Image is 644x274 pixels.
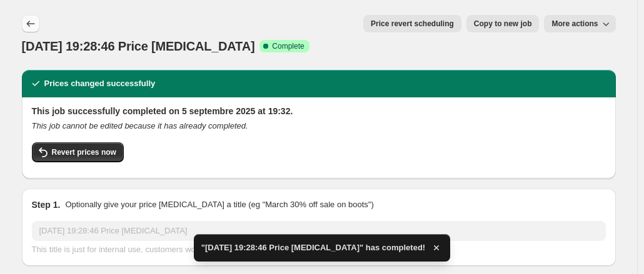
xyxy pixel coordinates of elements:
i: This job cannot be edited because it has already completed. [32,121,248,130]
span: More actions [551,19,598,29]
span: [DATE] 19:28:46 Price [MEDICAL_DATA] [22,39,255,53]
span: Complete [272,41,304,51]
h2: Prices changed successfully [44,77,156,90]
span: "[DATE] 19:28:46 Price [MEDICAL_DATA]" has completed! [201,242,425,254]
span: Copy to new job [474,19,532,29]
button: Price change jobs [22,15,39,32]
input: 30% off holiday sale [32,221,606,241]
button: More actions [544,15,615,32]
h2: This job successfully completed on 5 septembre 2025 at 19:32. [32,105,606,117]
span: Price revert scheduling [371,19,454,29]
button: Revert prices now [32,142,124,162]
span: Revert prices now [52,147,116,157]
span: This title is just for internal use, customers won't see it [32,245,226,254]
button: Price revert scheduling [363,15,461,32]
button: Copy to new job [466,15,540,32]
h2: Step 1. [32,198,61,211]
p: Optionally give your price [MEDICAL_DATA] a title (eg "March 30% off sale on boots") [65,198,373,211]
